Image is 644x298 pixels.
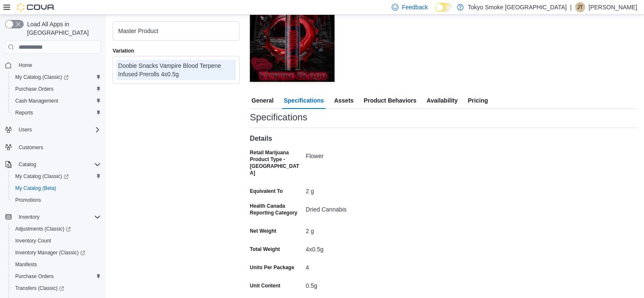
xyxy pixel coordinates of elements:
[2,141,104,153] button: Customers
[12,183,60,193] a: My Catalog (Beta)
[15,237,51,244] span: Inventory Count
[15,97,58,104] span: Cash Management
[577,2,583,12] span: JT
[8,282,104,294] a: Transfers (Classic)
[306,149,419,159] div: Flower
[15,60,36,70] a: Home
[468,92,488,109] span: Pricing
[8,95,104,107] button: Cash Management
[250,203,302,216] label: Health Canada Reporting Category
[8,235,104,247] button: Inventory Count
[12,72,101,82] span: My Catalog (Classic)
[334,92,354,109] span: Assets
[306,261,419,271] div: 4
[250,149,302,176] label: Retail Marijuana Product Type - [GEOGRAPHIC_DATA]
[250,264,294,271] label: Units Per Package
[12,248,101,258] span: Inventory Manager (Classic)
[8,71,104,83] a: My Catalog (Classic)
[15,142,101,152] span: Customers
[250,112,307,123] h3: Specifications
[306,203,419,213] div: Dried Cannabis
[15,226,71,232] span: Adjustments (Classic)
[402,3,428,11] span: Feedback
[15,109,33,116] span: Reports
[19,144,43,151] span: Customers
[2,211,104,223] button: Inventory
[12,195,44,205] a: Promotions
[113,47,134,54] label: Variation
[12,171,101,181] span: My Catalog (Classic)
[12,84,57,94] a: Purchase Orders
[12,259,40,270] a: Manifests
[306,184,419,195] div: 2 g
[12,183,101,193] span: My Catalog (Beta)
[250,188,283,195] label: Equivalent To
[118,27,234,35] div: Master Product
[250,135,637,142] h4: Details
[8,247,104,259] a: Inventory Manager (Classic)
[12,195,101,205] span: Promotions
[19,126,32,133] span: Users
[12,283,67,293] a: Transfers (Classic)
[306,242,419,253] div: 4x0.5g
[15,185,56,192] span: My Catalog (Beta)
[250,228,276,234] label: Net Weight
[15,125,35,135] button: Users
[468,2,567,12] p: Tokyo Smoke [GEOGRAPHIC_DATA]
[306,279,419,289] div: 0.5g
[12,224,101,234] span: Adjustments (Classic)
[19,214,39,220] span: Inventory
[24,20,101,37] span: Load All Apps in [GEOGRAPHIC_DATA]
[15,249,85,256] span: Inventory Manager (Classic)
[15,86,54,92] span: Purchase Orders
[252,92,274,109] span: General
[15,212,43,222] button: Inventory
[15,285,64,292] span: Transfers (Classic)
[15,173,69,180] span: My Catalog (Classic)
[12,108,36,118] a: Reports
[12,96,61,106] a: Cash Management
[12,236,55,246] a: Inventory Count
[250,282,280,289] label: Unit Content
[19,62,32,69] span: Home
[12,271,101,281] span: Purchase Orders
[8,182,104,194] button: My Catalog (Beta)
[2,159,104,170] button: Catalog
[15,60,101,70] span: Home
[12,224,74,234] a: Adjustments (Classic)
[12,96,101,106] span: Cash Management
[12,171,72,181] a: My Catalog (Classic)
[12,72,72,82] a: My Catalog (Classic)
[8,107,104,119] button: Reports
[426,92,457,109] span: Availability
[12,108,101,118] span: Reports
[8,170,104,182] a: My Catalog (Classic)
[364,92,416,109] span: Product Behaviors
[15,261,37,268] span: Manifests
[435,12,435,12] span: Dark Mode
[8,83,104,95] button: Purchase Orders
[19,161,36,168] span: Catalog
[12,248,88,258] a: Inventory Manager (Classic)
[12,84,101,94] span: Purchase Orders
[15,74,69,81] span: My Catalog (Classic)
[2,59,104,71] button: Home
[2,124,104,136] button: Users
[17,3,55,11] img: Cova
[15,273,54,280] span: Purchase Orders
[8,223,104,235] a: Adjustments (Classic)
[8,259,104,270] button: Manifests
[15,159,39,170] button: Catalog
[250,246,280,253] label: Total Weight
[284,92,324,109] span: Specifications
[12,236,101,246] span: Inventory Count
[15,197,41,203] span: Promotions
[12,283,101,293] span: Transfers (Classic)
[8,270,104,282] button: Purchase Orders
[570,2,572,12] p: |
[589,2,637,12] p: [PERSON_NAME]
[15,212,101,222] span: Inventory
[435,3,453,12] input: Dark Mode
[15,159,101,170] span: Catalog
[118,61,234,78] div: Doobie Snacks Vampire Blood Terpene Infused Prerolls 4x0.5g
